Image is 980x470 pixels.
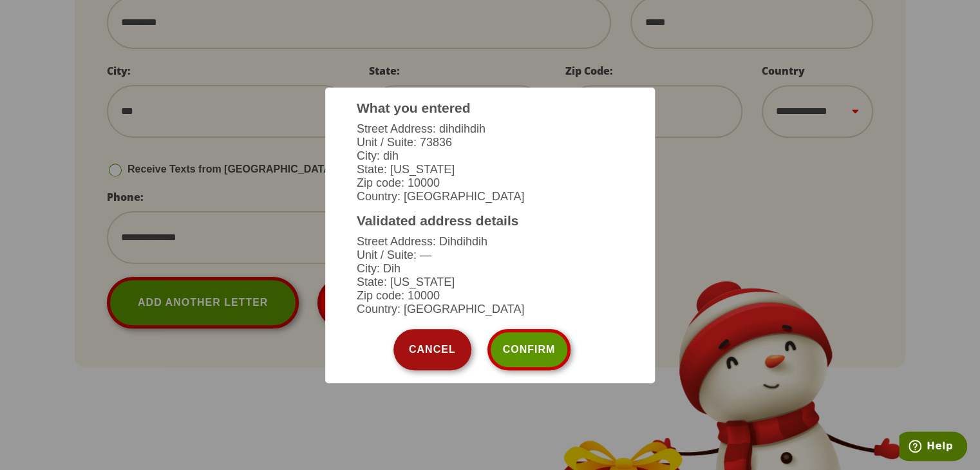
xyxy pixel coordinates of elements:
[357,303,623,316] li: Country: [GEOGRAPHIC_DATA]
[357,176,623,190] li: Zip code: 10000
[357,276,623,289] li: State: [US_STATE]
[357,122,623,136] li: Street Address: dihdihdih
[357,249,623,262] li: Unit / Suite: —
[357,262,623,276] li: City: Dih
[357,163,623,176] li: State: [US_STATE]
[393,329,471,370] button: Cancel
[357,100,623,116] h3: What you entered
[357,235,623,249] li: Street Address: Dihdihdih
[357,190,623,203] li: Country: [GEOGRAPHIC_DATA]
[487,329,571,370] button: Confirm
[899,431,967,464] iframe: Opens a widget where you can find more information
[357,136,623,149] li: Unit / Suite: 73836
[357,149,623,163] li: City: dih
[357,213,623,229] h3: Validated address details
[357,289,623,303] li: Zip code: 10000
